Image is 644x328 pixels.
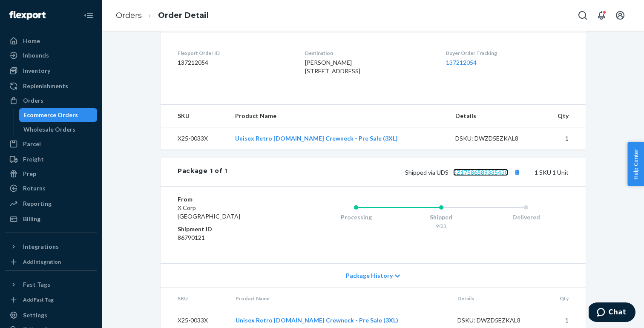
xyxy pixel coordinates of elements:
[23,82,68,90] div: Replenishments
[19,108,98,122] a: Ecommerce Orders
[5,308,97,322] a: Settings
[80,7,97,24] button: Close Navigation
[5,34,97,48] a: Home
[399,222,484,230] div: 9/23
[23,96,43,105] div: Orders
[313,213,399,222] div: Processing
[23,125,75,134] div: Wholesale Orders
[5,197,97,210] a: Reporting
[457,316,538,325] div: DSKU: DWZD5EZKAL8
[5,257,97,267] a: Add Integration
[446,49,569,57] dt: Buyer Order Tracking
[5,49,97,62] a: Inbounds
[453,169,508,176] a: EZ17586589335430
[589,302,635,324] iframe: Opens a widget where you can chat to one of our agents
[161,127,228,150] td: X25-0033X
[5,278,97,291] button: Fast Tags
[178,204,240,220] span: X Corp [GEOGRAPHIC_DATA]
[593,7,610,24] button: Open notifications
[455,134,535,143] div: DSKU: DWZD5EZKAL8
[512,167,523,178] button: Copy tracking number
[228,105,448,127] th: Product Name
[116,11,142,20] a: Orders
[23,296,54,303] div: Add Fast Tag
[483,213,569,222] div: Delivered
[23,199,52,208] div: Reporting
[5,295,97,305] a: Add Fast Tag
[158,11,209,20] a: Order Detail
[23,184,46,193] div: Returns
[5,152,97,166] a: Freight
[23,111,78,119] div: Ecommerce Orders
[9,11,46,20] img: Flexport logo
[5,181,97,195] a: Returns
[235,135,398,142] a: Unisex Retro [DOMAIN_NAME] Crewneck - Pre Sale (3XL)
[178,195,279,204] dt: From
[405,169,523,176] span: Shipped via UDS
[23,280,50,289] div: Fast Tags
[612,7,629,24] button: Open account menu
[305,59,360,75] span: [PERSON_NAME] [STREET_ADDRESS]
[19,123,98,136] a: Wholesale Orders
[23,155,44,164] div: Freight
[227,167,569,178] div: 1 SKU 1 Unit
[178,225,279,233] dt: Shipment ID
[109,3,216,28] ol: breadcrumbs
[178,233,279,242] dd: 86790121
[161,105,228,127] th: SKU
[5,94,97,107] a: Orders
[23,170,36,178] div: Prep
[574,7,591,24] button: Open Search Box
[627,142,644,186] button: Help Center
[23,140,41,148] div: Parcel
[5,212,97,226] a: Billing
[399,213,484,222] div: Shipped
[5,240,97,253] button: Integrations
[542,127,586,150] td: 1
[23,66,50,75] div: Inventory
[542,105,586,127] th: Qty
[448,105,542,127] th: Details
[5,79,97,93] a: Replenishments
[178,58,291,67] dd: 137212054
[23,51,49,60] div: Inbounds
[5,64,97,78] a: Inventory
[23,242,59,251] div: Integrations
[446,59,477,66] a: 137212054
[23,37,40,45] div: Home
[178,49,291,57] dt: Flexport Order ID
[5,167,97,181] a: Prep
[236,316,398,324] a: Unisex Retro [DOMAIN_NAME] Crewneck - Pre Sale (3XL)
[305,49,432,57] dt: Destination
[23,311,47,319] div: Settings
[451,288,544,309] th: Details
[23,258,61,265] div: Add Integration
[178,167,227,178] div: Package 1 of 1
[229,288,451,309] th: Product Name
[23,215,40,223] div: Billing
[5,137,97,151] a: Parcel
[161,288,229,309] th: SKU
[544,288,586,309] th: Qty
[346,271,393,280] span: Package History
